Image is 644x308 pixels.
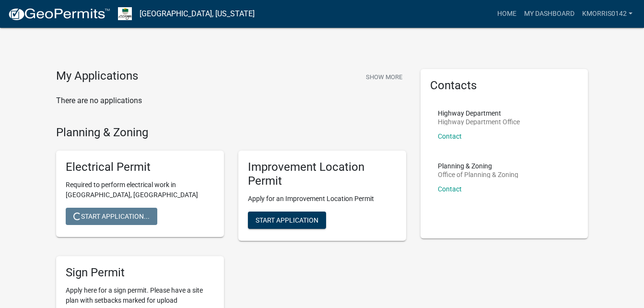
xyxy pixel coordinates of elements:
button: Start Application... [66,208,157,225]
button: Show More [362,69,406,85]
a: Home [493,5,520,23]
p: Office of Planning & Zoning [438,171,518,178]
button: Start Application [248,212,326,229]
p: Apply here for a sign permit. Please have a site plan with setbacks marked for upload [66,285,214,306]
p: Apply for an Improvement Location Permit [248,194,397,204]
h5: Contacts [430,79,579,93]
p: Planning & Zoning [438,163,518,169]
h4: Planning & Zoning [56,126,406,140]
span: Start Application... [73,213,150,220]
a: Contact [438,132,462,140]
a: kmorris0142 [578,5,636,23]
a: [GEOGRAPHIC_DATA], [US_STATE] [140,6,255,22]
h5: Electrical Permit [66,160,214,174]
a: Contact [438,185,462,193]
p: There are no applications [56,95,406,107]
a: My Dashboard [520,5,578,23]
p: Highway Department Office [438,118,520,125]
span: Start Application [256,216,318,224]
h5: Sign Permit [66,266,214,280]
p: Highway Department [438,110,520,117]
h5: Improvement Location Permit [248,160,397,188]
p: Required to perform electrical work in [GEOGRAPHIC_DATA], [GEOGRAPHIC_DATA] [66,180,214,200]
h4: My Applications [56,69,138,83]
img: Morgan County, Indiana [118,7,132,20]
